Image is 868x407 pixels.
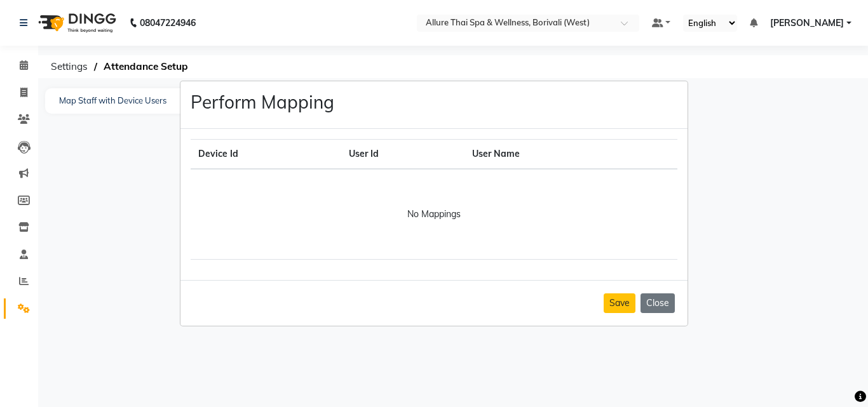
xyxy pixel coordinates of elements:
[191,139,341,169] th: Device Id
[641,293,675,313] button: Close
[198,177,670,251] div: No Mappings
[191,91,334,113] h3: Perform Mapping
[341,139,465,169] th: User Id
[465,139,636,169] th: User Name
[604,293,635,313] button: Save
